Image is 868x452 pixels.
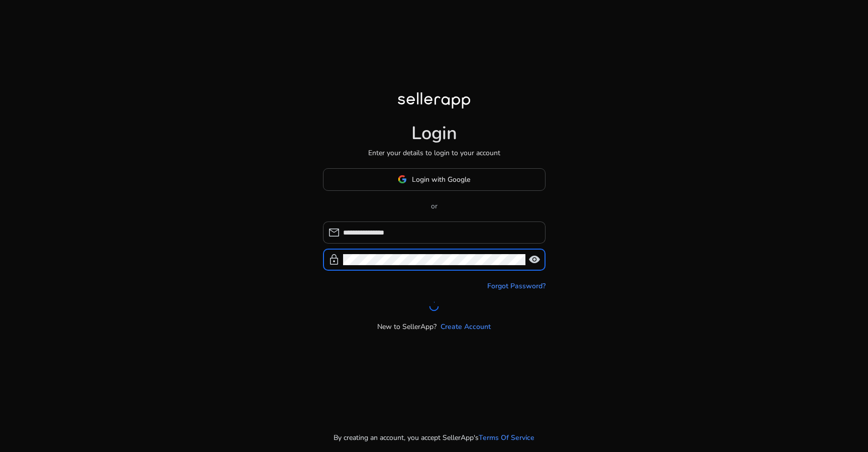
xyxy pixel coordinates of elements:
p: or [323,201,546,211]
span: lock [328,254,340,266]
p: Enter your details to login to your account [368,148,500,158]
a: Create Account [441,321,491,332]
img: google-logo.svg [398,175,407,184]
span: visibility [528,254,540,266]
span: mail [328,227,340,239]
h1: Login [411,123,457,144]
span: Login with Google [412,174,470,185]
button: Login with Google [323,168,546,191]
a: Terms Of Service [479,432,534,443]
p: New to SellerApp? [377,321,437,332]
a: Forgot Password? [487,281,546,291]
